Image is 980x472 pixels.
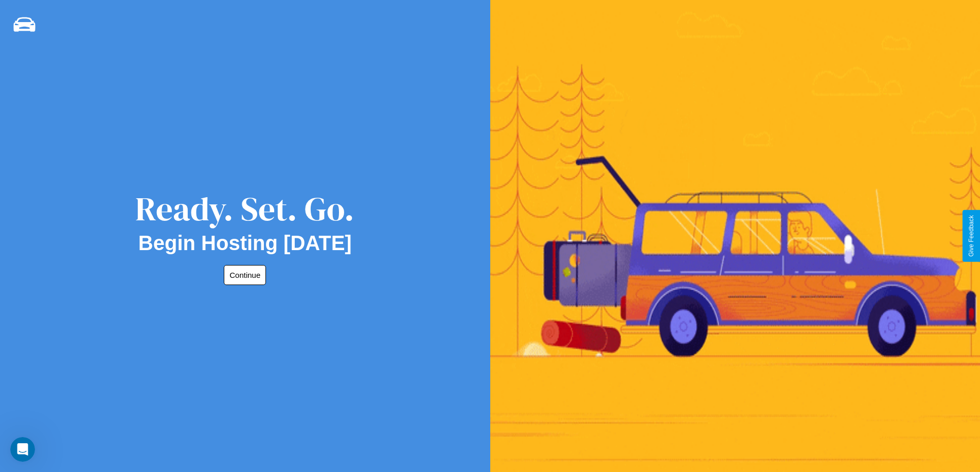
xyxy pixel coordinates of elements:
div: Ready. Set. Go. [135,186,354,232]
h2: Begin Hosting [DATE] [138,232,352,255]
iframe: Intercom live chat [10,437,35,462]
div: Give Feedback [968,215,975,257]
button: Continue [224,265,266,285]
